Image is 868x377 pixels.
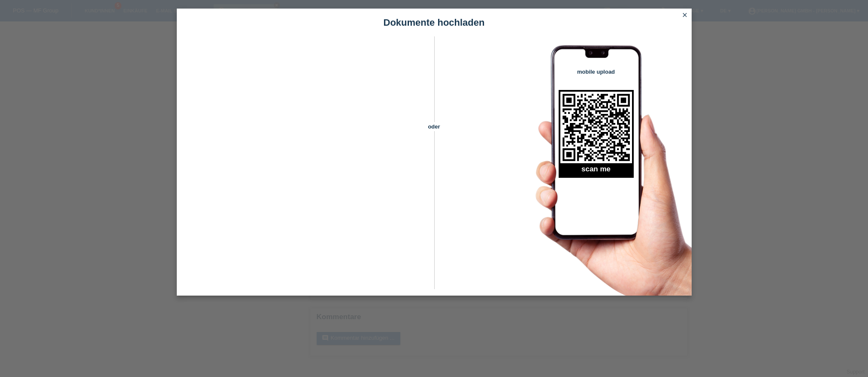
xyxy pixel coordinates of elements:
span: oder [419,122,449,131]
h4: mobile upload [559,69,634,75]
h1: Dokumente hochladen [177,17,692,28]
a: close [679,11,690,21]
h2: scan me [559,165,634,178]
i: close [681,12,688,18]
iframe: Upload [190,58,419,272]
